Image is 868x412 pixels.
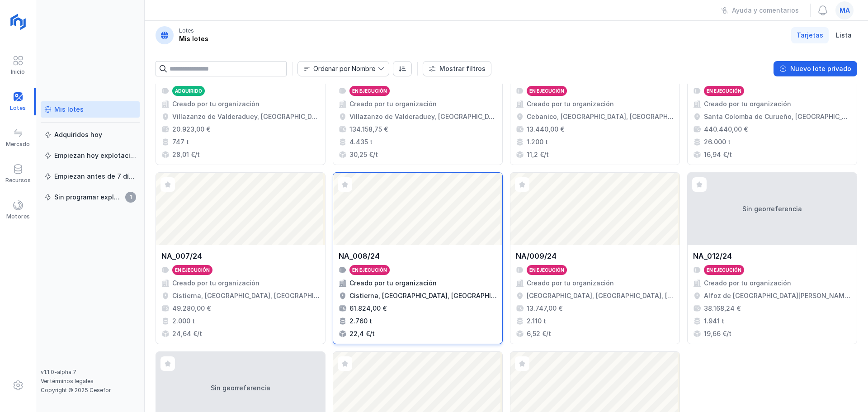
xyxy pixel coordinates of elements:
[349,150,378,159] div: 30,25 €/t
[41,147,140,164] a: Empiezan hoy explotación
[527,125,564,134] div: 13.440,00 €
[704,317,724,326] div: 1.941 t
[54,193,123,202] div: Sin programar explotación
[172,317,195,326] div: 2.000 t
[687,172,857,344] a: Sin georreferenciaNA_012/24En ejecuciónCreado por tu organizaciónAlfoz de [GEOGRAPHIC_DATA][PERSO...
[774,61,857,76] button: Nuevo lote privado
[172,150,200,159] div: 28,01 €/t
[41,378,94,384] a: Ver términos legales
[704,112,851,121] div: Santa Colomba de Curueño, [GEOGRAPHIC_DATA], [GEOGRAPHIC_DATA], [GEOGRAPHIC_DATA]
[707,267,741,273] div: En ejecución
[704,150,732,159] div: 16,94 €/t
[527,137,548,147] div: 1.200 t
[693,251,732,261] div: NA_012/24
[349,125,388,134] div: 134.158,75 €
[349,304,387,313] div: 61.824,00 €
[791,27,829,43] a: Tarjetas
[529,267,564,273] div: En ejecución
[790,64,851,73] div: Nuevo lote privado
[527,291,674,300] div: [GEOGRAPHIC_DATA], [GEOGRAPHIC_DATA], [GEOGRAPHIC_DATA], [GEOGRAPHIC_DATA]
[41,101,140,118] a: Mis lotes
[333,172,503,344] a: NA_008/24En ejecuciónCreado por tu organizaciónCistierna, [GEOGRAPHIC_DATA], [GEOGRAPHIC_DATA], [...
[797,31,823,40] span: Tarjetas
[423,61,491,76] button: Mostrar filtros
[156,172,325,344] a: NA_007/24En ejecuciónCreado por tu organizaciónCistierna, [GEOGRAPHIC_DATA], [GEOGRAPHIC_DATA], [...
[298,62,378,76] span: Nombre
[172,112,320,121] div: Villazanzo de Valderaduey, [GEOGRAPHIC_DATA], [GEOGRAPHIC_DATA], [GEOGRAPHIC_DATA]
[352,267,387,273] div: En ejecución
[352,88,387,94] div: En ejecución
[349,329,375,338] div: 22,4 €/t
[172,291,320,300] div: Cistierna, [GEOGRAPHIC_DATA], [GEOGRAPHIC_DATA], [GEOGRAPHIC_DATA]
[836,31,852,40] span: Lista
[732,6,799,15] div: Ayuda y comentarios
[54,130,102,139] div: Adquiridos hoy
[704,137,731,147] div: 26.000 t
[41,168,140,185] a: Empiezan antes de 7 días
[172,99,259,109] div: Creado por tu organización
[172,304,211,313] div: 49.280,00 €
[527,329,551,338] div: 6,52 €/t
[313,66,375,72] div: Ordenar por Nombre
[439,64,486,73] div: Mostrar filtros
[704,99,791,109] div: Creado por tu organización
[527,317,546,326] div: 2.110 t
[707,88,741,94] div: En ejecución
[527,112,674,121] div: Cebanico, [GEOGRAPHIC_DATA], [GEOGRAPHIC_DATA], [GEOGRAPHIC_DATA]
[41,387,140,394] div: Copyright © 2025 Cesefor
[516,251,557,261] div: NA/009/24
[349,99,437,109] div: Creado por tu organización
[529,88,564,94] div: En ejecución
[175,88,202,94] div: Adquirido
[54,151,136,160] div: Empiezan hoy explotación
[704,279,791,288] div: Creado por tu organización
[704,304,741,313] div: 38.168,24 €
[715,3,805,18] button: Ayuda y comentarios
[704,291,851,300] div: Alfoz de [GEOGRAPHIC_DATA][PERSON_NAME], [GEOGRAPHIC_DATA], [GEOGRAPHIC_DATA], [GEOGRAPHIC_DATA]
[6,141,30,148] div: Mercado
[161,251,202,261] div: NA_007/24
[339,251,380,261] div: NA_008/24
[349,112,497,121] div: Villazanzo de Valderaduey, [GEOGRAPHIC_DATA], [GEOGRAPHIC_DATA], [GEOGRAPHIC_DATA]
[175,267,210,273] div: En ejecución
[527,304,562,313] div: 13.747,00 €
[840,6,850,15] span: ma
[41,189,140,205] a: Sin programar explotación1
[172,125,210,134] div: 20.923,00 €
[172,279,259,288] div: Creado por tu organización
[179,27,194,34] div: Lotes
[6,213,30,220] div: Motores
[349,279,437,288] div: Creado por tu organización
[41,369,140,376] div: v1.1.0-alpha.7
[527,279,614,288] div: Creado por tu organización
[510,172,680,344] a: NA/009/24En ejecuciónCreado por tu organización[GEOGRAPHIC_DATA], [GEOGRAPHIC_DATA], [GEOGRAPHIC_...
[527,99,614,109] div: Creado por tu organización
[172,137,189,147] div: 747 t
[11,68,25,76] div: Inicio
[54,172,136,181] div: Empiezan antes de 7 días
[704,125,748,134] div: 440.440,00 €
[704,329,731,338] div: 19,66 €/t
[349,137,373,147] div: 4.435 t
[179,34,208,43] div: Mis lotes
[54,105,84,114] div: Mis lotes
[7,10,29,33] img: logoRight.svg
[349,291,497,300] div: Cistierna, [GEOGRAPHIC_DATA], [GEOGRAPHIC_DATA], [GEOGRAPHIC_DATA]
[349,317,372,326] div: 2.760 t
[527,150,549,159] div: 11,2 €/t
[125,192,136,203] span: 1
[688,173,857,245] div: Sin georreferencia
[5,177,31,184] div: Recursos
[172,329,202,338] div: 24,64 €/t
[830,27,857,43] a: Lista
[41,127,140,143] a: Adquiridos hoy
